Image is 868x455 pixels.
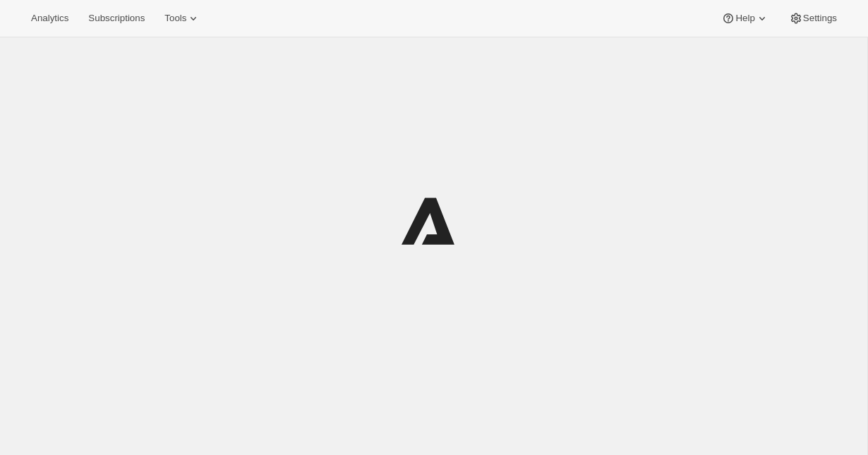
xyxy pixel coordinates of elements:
span: Help [735,13,754,24]
span: Tools [164,13,186,24]
span: Analytics [31,13,68,24]
span: Subscriptions [88,13,145,24]
button: Subscriptions [80,8,153,28]
button: Tools [156,8,209,28]
button: Analytics [23,8,77,28]
button: Help [713,8,777,28]
span: Settings [803,13,837,24]
button: Settings [780,8,845,28]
